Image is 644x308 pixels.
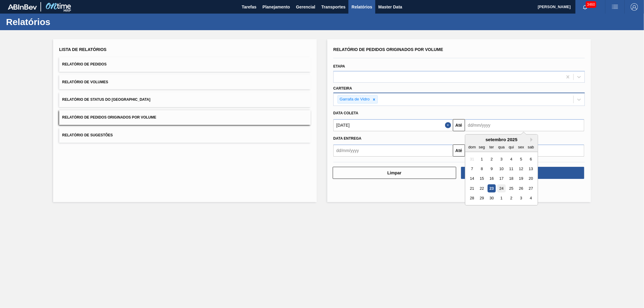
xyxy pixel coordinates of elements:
span: Transportes [321,3,345,11]
span: Gerencial [296,3,316,11]
div: Choose quinta-feira, 4 de setembro de 2025 [507,155,515,163]
label: Carteira [333,86,352,90]
div: Choose segunda-feira, 1 de setembro de 2025 [478,155,486,163]
span: Relatórios [351,3,372,11]
div: Choose terça-feira, 9 de setembro de 2025 [488,165,496,173]
span: Relatório de Sugestões [62,133,113,137]
span: Master Data [378,3,402,11]
div: dom [468,143,476,151]
button: Limpar [333,167,456,179]
span: Relatório de Pedidos Originados por Volume [62,115,156,119]
div: ter [488,143,496,151]
button: Até [453,119,465,131]
div: Choose domingo, 14 de setembro de 2025 [468,175,476,183]
label: Etapa [333,64,345,68]
div: Choose sexta-feira, 12 de setembro de 2025 [517,165,525,173]
button: Download [461,167,585,179]
div: Choose sexta-feira, 3 de outubro de 2025 [517,194,525,202]
div: Choose sábado, 4 de outubro de 2025 [527,194,535,202]
div: month 2025-09 [467,154,536,203]
button: Relatório de Status do [GEOGRAPHIC_DATA] [59,92,311,107]
span: Lista de Relatórios [59,47,107,52]
input: dd/mm/yyyy [465,119,585,131]
span: Relatório de Volumes [62,80,108,84]
div: Choose segunda-feira, 29 de setembro de 2025 [478,194,486,202]
div: Choose quinta-feira, 2 de outubro de 2025 [507,194,515,202]
span: Planejamento [262,3,290,11]
div: qua [497,143,505,151]
div: Choose sexta-feira, 26 de setembro de 2025 [517,184,525,192]
div: Choose quinta-feira, 18 de setembro de 2025 [507,175,515,183]
button: Relatório de Sugestões [59,128,311,143]
div: sex [517,143,525,151]
h1: Relatórios [6,18,113,25]
div: Choose terça-feira, 23 de setembro de 2025 [488,184,496,192]
input: dd/mm/yyyy [333,144,453,157]
div: qui [507,143,515,151]
span: Relatório de Pedidos Originados por Volume [333,47,443,52]
div: Choose sexta-feira, 5 de setembro de 2025 [517,155,525,163]
div: Choose terça-feira, 2 de setembro de 2025 [488,155,496,163]
div: Choose quinta-feira, 25 de setembro de 2025 [507,184,515,192]
div: setembro 2025 [465,137,538,142]
div: Choose quarta-feira, 1 de outubro de 2025 [497,194,505,202]
button: Até [453,144,465,157]
span: Tarefas [242,3,257,11]
div: Choose sábado, 13 de setembro de 2025 [527,165,535,173]
div: seg [478,143,486,151]
button: Relatório de Pedidos Originados por Volume [59,110,311,125]
button: Close [445,119,453,131]
span: Relatório de Pedidos [62,62,107,66]
button: Notificações [575,3,595,11]
div: Choose sábado, 6 de setembro de 2025 [527,155,535,163]
span: Relatório de Status do [GEOGRAPHIC_DATA] [62,97,150,102]
div: Not available domingo, 31 de agosto de 2025 [468,155,476,163]
div: Choose segunda-feira, 22 de setembro de 2025 [478,184,486,192]
div: Garrafa de Vidro [338,96,371,103]
div: sab [527,143,535,151]
div: Choose quarta-feira, 24 de setembro de 2025 [497,184,505,192]
div: Choose segunda-feira, 8 de setembro de 2025 [478,165,486,173]
div: Choose quinta-feira, 11 de setembro de 2025 [507,165,515,173]
img: TNhmsLtSVTkK8tSr43FrP2fwEKptu5GPRR3wAAAABJRU5ErkJggg== [8,4,37,10]
div: Choose terça-feira, 16 de setembro de 2025 [488,175,496,183]
div: Choose quarta-feira, 3 de setembro de 2025 [497,155,505,163]
div: Choose segunda-feira, 15 de setembro de 2025 [478,175,486,183]
div: Choose domingo, 28 de setembro de 2025 [468,194,476,202]
button: Relatório de Volumes [59,75,311,90]
div: Choose domingo, 21 de setembro de 2025 [468,184,476,192]
span: Data entrega [333,136,361,141]
span: 3460 [586,1,596,8]
div: Choose sábado, 20 de setembro de 2025 [527,175,535,183]
div: Choose domingo, 7 de setembro de 2025 [468,165,476,173]
div: Choose quarta-feira, 10 de setembro de 2025 [497,165,505,173]
div: Choose sexta-feira, 19 de setembro de 2025 [517,175,525,183]
input: dd/mm/yyyy [333,119,453,131]
button: Next Month [530,138,535,142]
img: Logout [631,3,638,11]
img: userActions [611,3,619,11]
button: Relatório de Pedidos [59,57,311,72]
div: Choose quarta-feira, 17 de setembro de 2025 [497,175,505,183]
div: Choose terça-feira, 30 de setembro de 2025 [488,194,496,202]
span: Data coleta [333,111,358,115]
div: Choose sábado, 27 de setembro de 2025 [527,184,535,192]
